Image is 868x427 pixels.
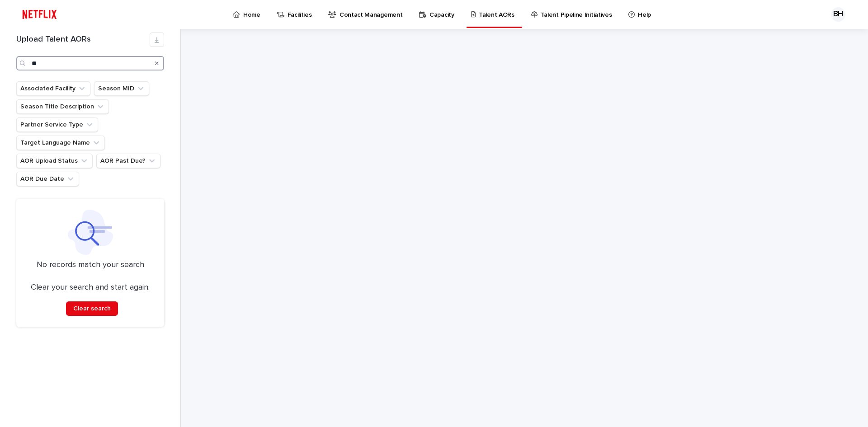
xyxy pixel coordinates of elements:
[96,154,160,168] button: AOR Past Due?
[16,81,90,96] button: Associated Facility
[27,260,153,270] p: No records match your search
[16,154,93,168] button: AOR Upload Status
[16,117,98,132] button: Partner Service Type
[16,99,109,114] button: Season Title Description
[16,35,150,45] h1: Upload Talent AORs
[66,301,118,316] button: Clear search
[831,7,845,22] div: BH
[31,283,150,293] p: Clear your search and start again.
[18,5,61,23] img: ifQbXi3ZQGMSEF7WDB7W
[16,136,105,150] button: Target Language Name
[16,56,164,70] input: Search
[16,172,79,186] button: AOR Due Date
[73,305,111,312] span: Clear search
[94,81,149,96] button: Season MID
